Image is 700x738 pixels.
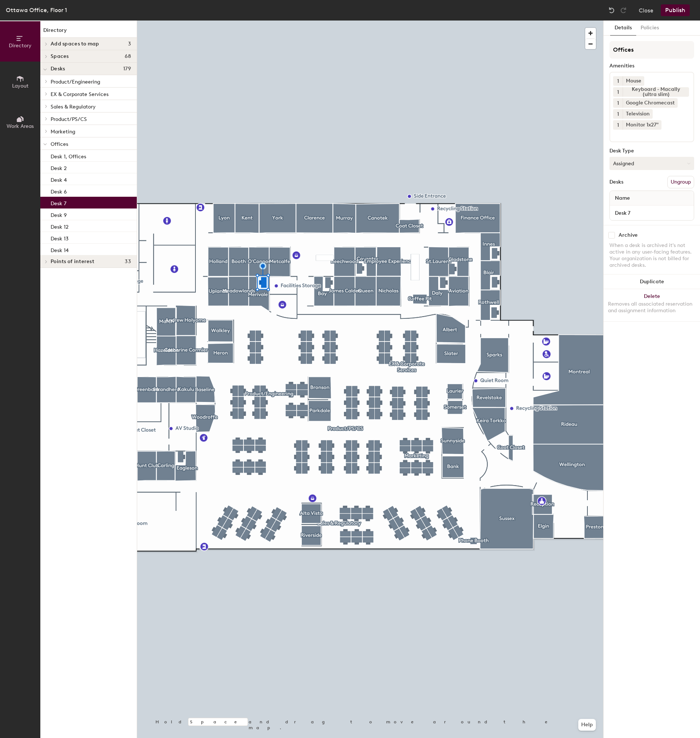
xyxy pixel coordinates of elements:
[609,148,694,154] div: Desk Type
[609,157,694,170] button: Assigned
[620,7,627,14] img: Redo
[7,123,34,129] span: Work Areas
[51,104,96,110] span: Sales & Regulatory
[619,232,638,238] div: Archive
[611,192,634,205] span: Name
[51,187,67,195] p: Desk 6
[617,99,619,107] span: 1
[125,259,131,265] span: 33
[51,66,65,72] span: Desks
[617,110,619,118] span: 1
[604,289,700,321] button: DeleteRemoves all associated reservation and assignment information
[661,4,690,16] button: Publish
[608,301,696,314] div: Removes all associated reservation and assignment information
[623,98,678,108] div: Google Chromecast
[604,274,700,289] button: Duplicate
[51,129,75,135] span: Marketing
[609,63,694,69] div: Amenities
[613,120,623,130] button: 1
[623,76,644,86] div: Mouse
[639,4,653,16] button: Close
[613,76,623,86] button: 1
[51,163,67,171] p: Desk 2
[611,208,692,218] input: Unnamed desk
[51,245,69,254] p: Desk 14
[9,43,32,49] span: Directory
[51,41,99,47] span: Add spaces to map
[613,109,623,119] button: 1
[125,53,131,59] span: 68
[6,5,67,15] div: Ottawa Office, Floor 1
[623,120,661,130] div: Monitor 1x27"
[617,88,619,96] span: 1
[51,210,67,218] p: Desk 9
[578,719,596,731] button: Help
[51,79,100,85] span: Product/Engineering
[128,41,131,47] span: 3
[617,121,619,129] span: 1
[51,53,69,59] span: Spaces
[617,77,619,85] span: 1
[51,91,109,97] span: EX & Corporate Services
[636,21,663,36] button: Policies
[613,87,623,97] button: 1
[40,26,137,38] h1: Directory
[609,242,694,269] div: When a desk is archived it's not active in any user-facing features. Your organization is not bil...
[51,222,69,230] p: Desk 12
[51,259,94,265] span: Points of interest
[51,141,68,147] span: Offices
[123,66,131,72] span: 179
[623,109,653,119] div: Television
[609,179,623,185] div: Desks
[613,98,623,108] button: 1
[623,87,689,97] div: Keyboard - Macally (ultra slim)
[12,83,29,89] span: Layout
[51,233,69,242] p: Desk 13
[51,198,66,207] p: Desk 7
[51,175,67,183] p: Desk 4
[51,116,87,122] span: Product/PS/CS
[51,151,86,160] p: Desk 1, Offices
[608,7,615,14] img: Undo
[610,21,636,36] button: Details
[667,176,694,188] button: Ungroup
